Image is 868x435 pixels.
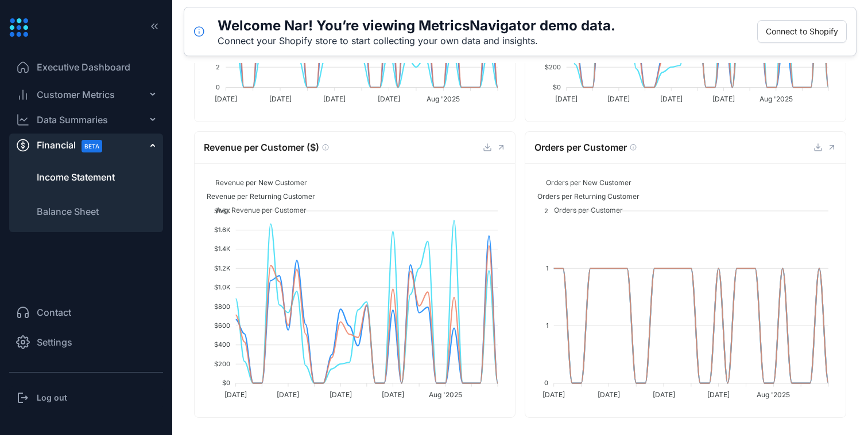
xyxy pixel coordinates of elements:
[37,132,113,158] span: Financial
[553,83,561,91] tspan: $0
[545,63,561,71] tspan: $200
[277,390,299,399] tspan: [DATE]
[214,360,230,368] tspan: $200
[37,335,72,349] span: Settings
[214,283,231,291] tspan: $1.0K
[37,305,71,319] span: Contact
[37,60,130,74] span: Executive Dashboard
[382,390,404,399] tspan: [DATE]
[218,17,615,35] h5: Welcome Nar! You’re viewing MetricsNavigator demo data.
[707,390,730,399] tspan: [DATE]
[544,379,548,387] tspan: 0
[214,322,230,330] tspan: $600
[216,83,220,91] tspan: 0
[214,264,231,272] tspan: $1.2K
[224,390,247,399] tspan: [DATE]
[214,207,231,215] tspan: $1.8K
[607,95,630,103] tspan: [DATE]
[660,95,683,103] tspan: [DATE]
[546,264,548,272] tspan: 1
[37,170,115,184] span: Income Statement
[204,140,483,155] div: Revenue per Customer ($)
[330,390,352,399] tspan: [DATE]
[378,95,400,103] tspan: [DATE]
[766,25,838,38] span: Connect to Shopify
[427,95,460,103] tspan: Aug '2025
[37,88,115,101] span: Customer Metrics
[712,95,735,103] tspan: [DATE]
[546,322,548,330] tspan: 1
[757,390,790,399] tspan: Aug '2025
[545,206,623,214] span: Orders per Customer
[37,392,67,403] h3: Log out
[757,20,847,43] button: Connect to Shopify
[214,245,231,253] tspan: $1.4K
[534,140,813,155] div: Orders per Customer
[214,340,230,348] tspan: $400
[269,95,292,103] tspan: [DATE]
[82,140,102,152] span: BETA
[198,192,315,201] span: Revenue per Returning Customer
[215,95,237,103] tspan: [DATE]
[529,192,640,201] span: Orders per Returning Customer
[598,390,620,399] tspan: [DATE]
[216,63,220,71] tspan: 2
[222,379,230,387] tspan: $0
[218,35,615,46] div: Connect your Shopify store to start collecting your own data and insights.
[653,390,675,399] tspan: [DATE]
[214,303,230,311] tspan: $800
[207,206,307,214] span: Avg. Revenue per Customer
[759,95,793,103] tspan: Aug '2025
[544,207,548,215] tspan: 2
[323,95,346,103] tspan: [DATE]
[37,205,99,218] span: Balance Sheet
[542,390,565,399] tspan: [DATE]
[537,178,631,187] span: Orders per New Customer
[37,113,108,127] div: Data Summaries
[207,178,307,187] span: Revenue per New Customer
[214,226,231,234] tspan: $1.6K
[429,390,462,399] tspan: Aug '2025
[555,95,578,103] tspan: [DATE]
